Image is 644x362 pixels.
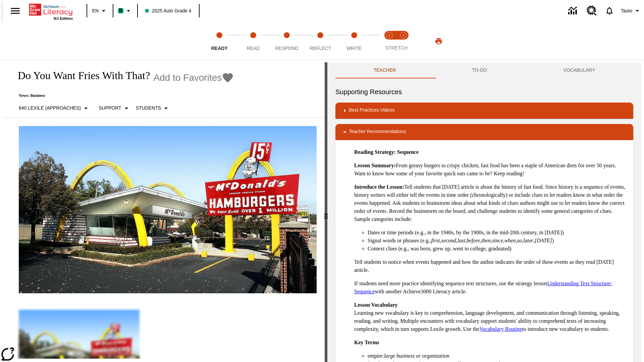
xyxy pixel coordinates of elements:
[428,35,449,47] button: Print
[92,7,99,14] span: EN
[368,245,628,253] li: Context clues (e.g., was born, grew up, went to college, graduated)
[325,62,327,362] div: Press Enter or Spacebar and then press right and left arrow keys to move the slider
[481,238,491,243] em: then
[54,16,73,20] span: NJ Edition
[233,23,272,60] button: Read step 2 of 5
[99,105,121,112] p: Support
[368,237,628,245] li: Signal words or phrases (e.g., , , , , , , , , , )
[349,107,394,115] p: Best Practices Videos
[397,149,419,155] strong: Sequence
[16,102,93,114] button: Select Lexile, 640 Lexile (Approaches)
[618,5,644,17] button: Profile/Settings
[384,353,449,359] em: large business or organization
[136,105,161,112] p: Students
[3,62,325,359] div: reading
[525,62,633,78] button: VOCABULARY
[467,238,480,243] em: before
[492,238,503,243] em: since
[211,46,228,51] span: Ready
[504,238,516,243] em: when
[11,69,150,82] h1: Do You Want Fries With That?
[354,281,612,294] a: Understanding Text Structure: Sequence
[275,46,298,51] span: Respond
[29,2,73,20] div: Home
[310,46,331,51] span: Reflect
[11,93,234,98] p: News: Business
[354,149,396,155] strong: Reading Strategy:
[335,62,633,78] div: Instructional Panel Tabs
[354,302,397,308] strong: Lesson Vocabulary
[133,102,173,114] button: Select Student
[354,162,628,178] p: From greasy burgers to crispy chicken, fast food has been a staple of American diets for over 50 ...
[402,34,404,37] text: 2
[349,128,406,136] p: Teacher Recommendations
[385,45,408,51] span: STRETCH
[535,238,552,243] em: [DATE]
[119,6,122,15] span: B
[354,183,628,223] p: Tell students that [DATE] article is about the history of fast food. Since history is a sequence ...
[267,23,306,60] button: Respond step 3 of 5
[354,340,379,345] strong: Key Terms
[388,34,390,37] text: 1
[380,23,399,60] button: Stretch Read step 1 of 2
[153,72,222,83] span: Add to Favorites
[368,229,628,237] li: Dates or time periods (e.g., in the 1940s, by the 1900s, in the mid-20th century, in [DATE])
[327,62,641,362] div: activity
[346,46,362,51] span: Write
[335,62,434,78] button: Teacher
[621,7,632,14] span: Tauto
[354,258,628,274] p: Tell students to notice when events happened and how the author indicates the order of these even...
[200,23,239,60] button: Ready step 1 of 5
[145,7,192,14] span: 2025 Auto Grade 4
[479,326,522,332] a: Vocabulary Routine
[335,86,633,97] h6: Supporting Resources
[354,301,628,333] p: Learning new vocabulary is key to comprehension, language development, and communication through ...
[431,238,440,243] em: first
[115,5,135,17] button: Boost Class color is mint green. Change class color
[335,103,633,119] div: Best Practices Videos
[583,2,601,20] a: Resource Center, Will open in new tab
[19,126,317,294] img: One of the first McDonald's stores, with the iconic red sign and golden arches.
[441,238,456,243] em: second
[523,238,533,243] em: later
[335,124,633,140] div: Teacher Recommendations
[19,105,81,112] p: 640 Lexile (Approaches)
[89,5,111,17] button: Language: EN, Select a language
[153,72,234,83] button: Add to Favorites - Do You Want Fries With That?
[354,280,628,296] p: If students need more practice identifying sequence text structures, use the strategy lesson with...
[354,163,396,168] strong: Lesson Summary:
[301,23,340,60] button: Reflect step 4 of 5
[434,62,525,78] button: TO-DO
[96,102,133,114] button: Scaffolds, Support
[458,238,465,243] em: last
[564,2,583,20] a: Data Center
[601,2,618,19] a: Notifications
[5,1,25,21] button: Open side menu
[335,23,374,60] button: Write step 5 of 5
[394,23,413,60] button: Stretch Respond step 2 of 2
[517,238,522,243] em: so
[354,184,404,190] strong: Introduce the Lesson:
[368,352,628,360] li: empire:
[247,46,260,51] span: Read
